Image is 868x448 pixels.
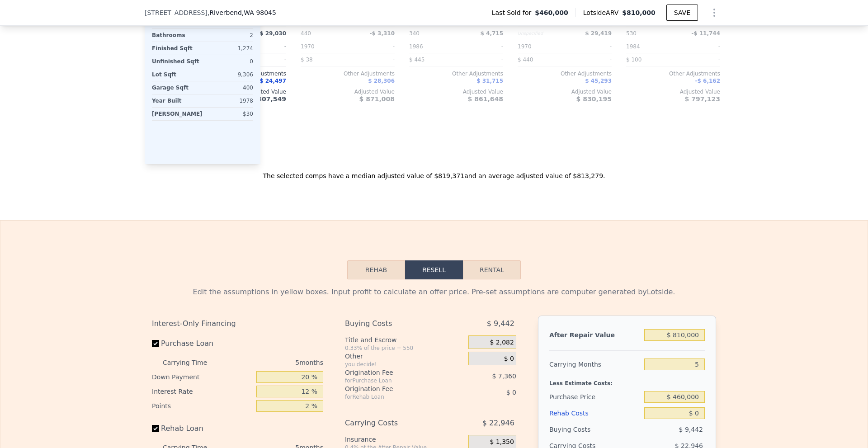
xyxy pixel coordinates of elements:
div: $30 [206,108,253,120]
div: Other Adjustments [518,70,612,77]
div: Finished Sqft [152,42,201,55]
div: Adjusted Value [518,88,612,95]
div: Year Built [152,94,201,107]
span: 440 [301,30,311,37]
div: 0 [204,55,253,68]
div: 1986 [409,40,454,53]
div: Carrying Months [549,356,641,373]
span: $ 830,195 [576,95,612,103]
span: $ 807,549 [251,95,286,103]
button: Show Options [705,4,723,22]
span: $ 29,030 [259,30,286,37]
div: Edit the assumptions in yellow boxes. Input profit to calculate an offer price. Pre-set assumptio... [152,287,716,297]
div: Insurance [345,435,465,444]
div: Carrying Costs [345,415,446,431]
label: Rehab Loan [152,420,253,437]
input: Purchase Loan [152,340,159,347]
div: 400 [204,81,253,94]
div: Unspecified [518,27,563,40]
div: [PERSON_NAME] [152,108,203,120]
div: Purchase Price [549,389,641,405]
div: Other [345,352,465,361]
div: Title and Escrow [345,335,465,344]
div: you decide! [345,361,465,368]
span: $ 445 [409,57,425,63]
div: 5 months [225,355,323,370]
button: Resell [405,260,463,279]
div: - [241,53,286,66]
span: $ 9,442 [487,316,514,332]
span: $ 0 [506,389,516,396]
div: Other Adjustments [409,70,503,77]
div: - [241,40,286,53]
span: , WA 98045 [242,9,276,16]
input: Rehab Loan [152,425,159,432]
div: 1970 [301,40,346,53]
div: - [675,53,720,66]
div: Other Adjustments [626,70,720,77]
div: Buying Costs [549,421,641,438]
div: The selected comps have a median adjusted value of $819,371 and an average adjusted value of $813... [145,164,723,180]
div: 0.33% of the price + 550 [345,344,465,352]
div: After Repair Value [549,327,641,343]
div: Adjusted Value [626,88,720,95]
span: $ 38 [301,57,313,63]
span: -$ 3,310 [370,30,395,37]
span: $ 0 [504,355,514,363]
div: Origination Fee [345,368,446,377]
div: 1984 [626,40,671,53]
div: Interest-Only Financing [152,316,323,332]
div: 1978 [204,94,253,107]
button: Rehab [347,260,405,279]
div: Garage Sqft [152,81,201,94]
div: - [458,40,503,53]
span: [STREET_ADDRESS] [145,8,208,17]
span: $ 22,946 [482,415,514,431]
div: Carrying Time [163,355,222,370]
div: - [458,53,503,66]
div: - [675,40,720,53]
span: -$ 11,744 [691,30,720,37]
div: for Rehab Loan [345,393,446,401]
div: Other Adjustments [301,70,395,77]
div: Points [152,399,253,413]
span: 530 [626,30,637,37]
span: $ 45,293 [585,78,612,84]
span: $ 31,715 [476,78,503,84]
span: $460,000 [535,8,568,17]
button: Rental [463,260,521,279]
div: Adjusted Value [301,88,395,95]
div: 9,306 [204,68,253,81]
div: 2 [204,29,253,42]
span: $ 797,123 [685,95,720,103]
span: $ 100 [626,57,642,63]
div: Origination Fee [345,384,446,393]
span: $ 1,350 [490,438,514,446]
span: , Riverbend [208,8,276,17]
div: Adjusted Value [409,88,503,95]
div: Buying Costs [345,316,446,332]
span: 340 [409,30,420,37]
label: Purchase Loan [152,335,253,352]
div: for Purchase Loan [345,377,446,384]
div: 1,274 [204,42,253,55]
span: $ 2,082 [490,339,514,347]
span: $ 24,497 [259,78,286,84]
span: $ 7,360 [492,373,516,380]
span: $ 28,306 [368,78,395,84]
div: - [349,40,395,53]
button: SAVE [666,5,698,21]
div: Interest Rate [152,384,253,399]
div: Bathrooms [152,29,201,42]
div: Rehab Costs [549,405,641,421]
div: 1970 [518,40,563,53]
span: $ 871,008 [359,95,395,103]
span: $ 4,715 [481,30,503,37]
span: $ 440 [518,57,533,63]
span: -$ 6,162 [695,78,720,84]
span: $ 29,419 [585,30,612,37]
div: Less Estimate Costs: [549,373,705,389]
div: - [566,53,612,66]
div: Lot Sqft [152,68,201,81]
span: $810,000 [622,9,656,16]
